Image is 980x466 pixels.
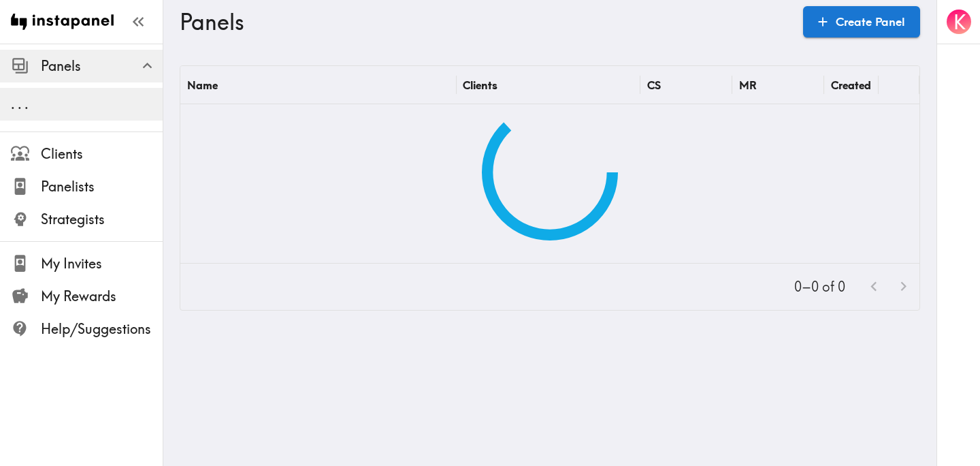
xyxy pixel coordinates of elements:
span: Panels [41,57,163,76]
a: Create Panel [803,6,920,37]
span: . [24,95,29,112]
p: 0–0 of 0 [794,277,845,296]
span: Strategists [41,210,163,229]
span: Clients [41,144,163,164]
span: Help/Suggestions [41,320,163,339]
h3: Panels [180,9,792,35]
span: My Rewards [41,287,163,306]
div: Name [187,78,218,92]
span: K [953,10,966,34]
div: CS [647,78,661,92]
button: K [945,8,973,35]
div: Created [831,78,871,92]
span: . [11,95,15,112]
div: Clients [463,78,497,92]
span: Panelists [41,177,163,196]
span: My Invites [41,254,163,273]
span: . [18,95,22,112]
div: MR [739,78,757,92]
